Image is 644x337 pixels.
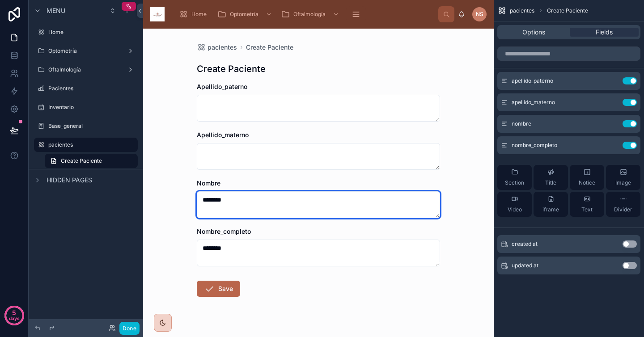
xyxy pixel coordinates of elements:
[606,165,640,190] button: Image
[505,179,524,186] span: Section
[512,77,553,84] span: apellido_paterno
[547,7,588,14] span: Create Paciente
[197,83,247,90] span: Apellido_paterno
[45,154,138,168] a: Create Paciente
[596,28,613,37] span: Fields
[570,192,604,217] button: Text
[61,157,102,164] span: Create Paciente
[293,11,326,18] span: Oftalmología
[512,120,531,127] span: nombre
[119,322,140,335] button: Done
[545,179,556,186] span: Title
[497,192,532,217] button: Video
[150,7,165,21] img: App logo
[34,81,138,96] a: Pacientes
[176,6,213,22] a: Home
[48,104,136,111] label: Inventario
[48,85,136,92] label: Pacientes
[197,227,251,235] span: Nombre_completo
[512,240,538,248] span: created at
[542,206,559,213] span: iframe
[534,192,568,217] button: iframe
[34,100,138,114] a: Inventario
[197,131,249,139] span: Apellido_materno
[579,179,595,186] span: Notice
[48,66,123,73] label: Oftalmología
[208,43,237,52] span: pacientes
[48,122,136,130] label: Base_general
[12,308,16,317] p: 5
[197,281,240,297] button: Save
[197,63,266,75] h1: Create Paciente
[215,6,276,22] a: Optometría
[512,99,555,106] span: apellido_materno
[512,262,538,269] span: updated at
[197,43,237,52] a: pacientes
[34,138,138,152] a: pacientes
[512,142,557,149] span: nombre_completo
[246,43,293,52] a: Create Paciente
[34,63,138,77] a: Oftalmología
[497,165,532,190] button: Section
[508,206,522,213] span: Video
[476,11,483,18] span: NS
[570,165,604,190] button: Notice
[581,206,593,213] span: Text
[48,141,132,148] label: pacientes
[9,312,20,324] p: days
[48,47,123,55] label: Optometría
[47,6,65,15] span: Menu
[615,179,631,186] span: Image
[197,179,220,187] span: Nombre
[34,44,138,58] a: Optometría
[278,6,343,22] a: Oftalmología
[614,206,632,213] span: Divider
[522,28,545,37] span: Options
[47,176,92,185] span: Hidden pages
[606,192,640,217] button: Divider
[510,7,534,14] span: pacientes
[191,11,207,18] span: Home
[172,4,438,24] div: scrollable content
[48,29,136,36] label: Home
[34,119,138,133] a: Base_general
[34,25,138,39] a: Home
[534,165,568,190] button: Title
[230,11,258,18] span: Optometría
